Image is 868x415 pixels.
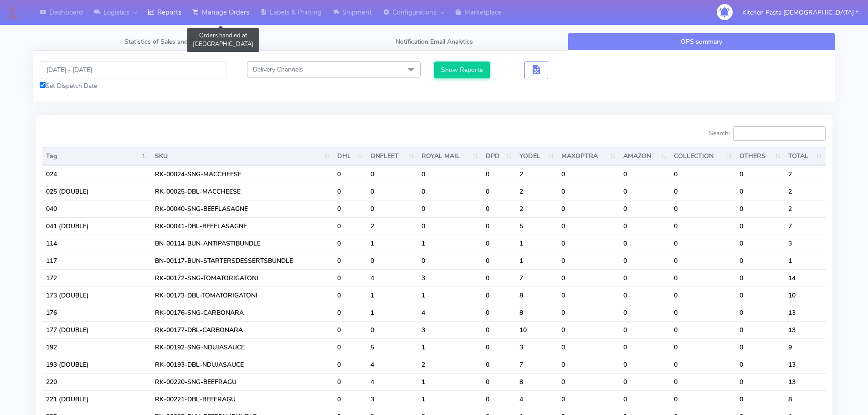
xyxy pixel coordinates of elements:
[482,287,516,304] td: 0
[42,390,151,408] td: 221 (DOUBLE)
[516,373,558,390] td: 8
[42,183,151,200] td: 025 (DOUBLE)
[558,390,619,408] td: 0
[418,287,482,304] td: 1
[40,61,226,78] input: Pick the Daterange
[367,200,418,217] td: 0
[334,147,367,165] th: DHL : activate to sort column ascending
[151,338,334,356] td: RK-00192-SNG-NDUJASAUCE
[395,37,473,46] span: Notification Email Analytics
[670,373,736,390] td: 0
[151,304,334,321] td: RK-00176-SNG-CARBONARA
[670,165,736,183] td: 0
[482,217,516,235] td: 0
[334,338,367,356] td: 0
[418,165,482,183] td: 0
[516,147,558,165] th: YODEL : activate to sort column ascending
[482,235,516,252] td: 0
[785,304,826,321] td: 13
[151,287,334,304] td: RK-00173-DBL-TOMATORIGATONI
[620,338,671,356] td: 0
[736,373,784,390] td: 0
[516,165,558,183] td: 2
[334,200,367,217] td: 0
[620,287,671,304] td: 0
[482,252,516,269] td: 0
[367,183,418,200] td: 0
[418,390,482,408] td: 1
[736,200,784,217] td: 0
[482,338,516,356] td: 0
[367,338,418,356] td: 5
[151,356,334,373] td: RK-00193-DBL-NDUJASAUCE
[670,252,736,269] td: 0
[434,61,490,78] button: Show Reports
[620,252,671,269] td: 0
[334,165,367,183] td: 0
[42,165,151,183] td: 024
[418,304,482,321] td: 4
[516,338,558,356] td: 3
[482,373,516,390] td: 0
[367,321,418,338] td: 0
[334,217,367,235] td: 0
[516,390,558,408] td: 4
[482,147,516,165] th: DPD : activate to sort column ascending
[482,183,516,200] td: 0
[334,287,367,304] td: 0
[620,217,671,235] td: 0
[736,183,784,200] td: 0
[558,287,619,304] td: 0
[151,321,334,338] td: RK-00177-DBL-CARBONARA
[620,147,671,165] th: AMAZON : activate to sort column ascending
[42,235,151,252] td: 114
[681,37,722,46] span: OPS summary
[334,269,367,287] td: 0
[151,200,334,217] td: RK-00040-SNG-BEEFLASAGNE
[367,287,418,304] td: 1
[670,304,736,321] td: 0
[736,338,784,356] td: 0
[334,252,367,269] td: 0
[670,147,736,165] th: COLLECTION : activate to sort column ascending
[516,269,558,287] td: 7
[670,269,736,287] td: 0
[42,373,151,390] td: 220
[151,217,334,235] td: RK-00041-DBL-BEEFLASAGNE
[785,165,826,183] td: 2
[367,373,418,390] td: 4
[482,321,516,338] td: 0
[334,304,367,321] td: 0
[558,200,619,217] td: 0
[736,304,784,321] td: 0
[367,304,418,321] td: 1
[367,235,418,252] td: 1
[736,165,784,183] td: 0
[42,200,151,217] td: 040
[558,269,619,287] td: 0
[670,321,736,338] td: 0
[558,217,619,235] td: 0
[482,269,516,287] td: 0
[42,147,151,165] th: Tag: activate to sort column descending
[516,287,558,304] td: 8
[42,252,151,269] td: 117
[620,165,671,183] td: 0
[418,269,482,287] td: 3
[253,65,303,74] span: Delivery Channels
[418,147,482,165] th: ROYAL MAIL : activate to sort column ascending
[558,356,619,373] td: 0
[558,373,619,390] td: 0
[558,183,619,200] td: 0
[367,252,418,269] td: 0
[558,304,619,321] td: 0
[151,183,334,200] td: RK-00025-DBL-MACCHEESE
[516,183,558,200] td: 2
[482,165,516,183] td: 0
[42,217,151,235] td: 041 (DOUBLE)
[482,200,516,217] td: 0
[558,165,619,183] td: 0
[558,252,619,269] td: 0
[785,200,826,217] td: 2
[482,356,516,373] td: 0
